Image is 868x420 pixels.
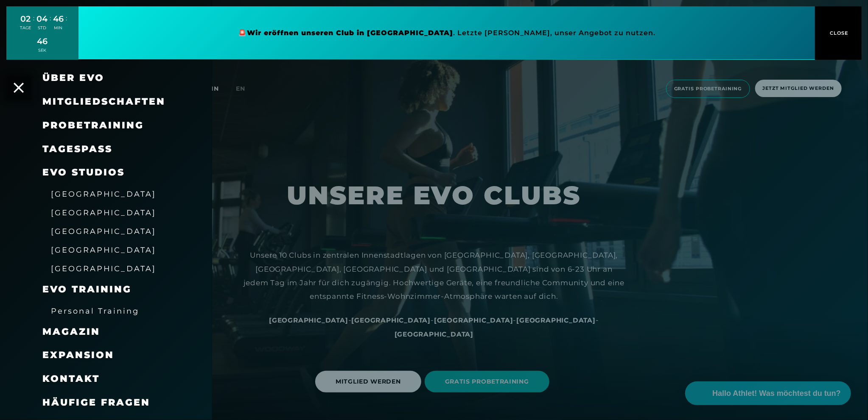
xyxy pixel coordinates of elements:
span: CLOSE [828,29,849,37]
div: TAGE [20,25,31,31]
div: 46 [37,35,48,47]
div: 02 [20,13,31,25]
button: CLOSE [815,6,862,60]
a: Mitgliedschaften [42,96,165,107]
div: : [66,14,67,36]
div: : [33,14,34,36]
div: : [50,14,51,36]
span: Über EVO [42,72,104,83]
div: SEK [37,47,48,53]
div: 04 [36,13,48,25]
div: 46 [53,13,64,25]
div: STD [36,25,48,31]
div: MIN [53,25,64,31]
